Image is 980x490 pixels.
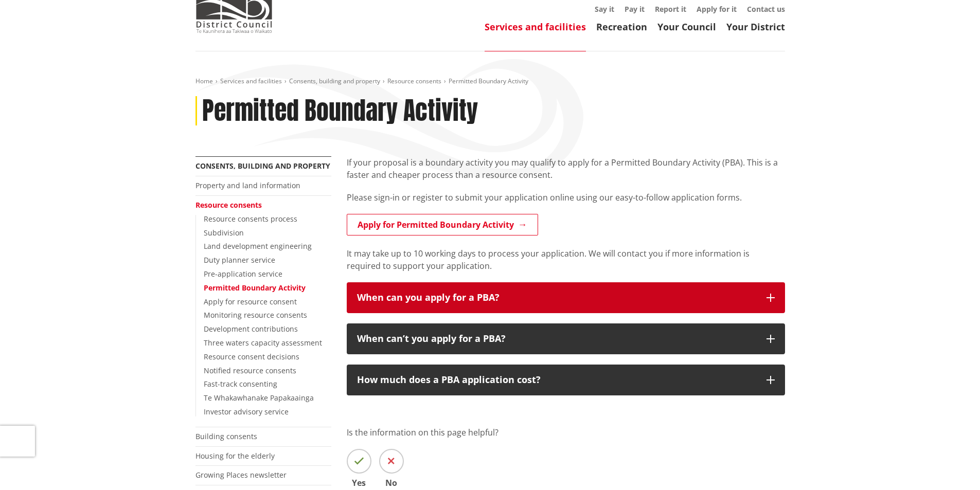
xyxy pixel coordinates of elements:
[347,365,785,395] button: How much does a PBA application cost?
[595,4,614,14] a: Say it
[357,375,756,385] div: How much does a PBA application cost?
[596,21,647,33] a: Recreation
[204,283,306,293] a: Permitted Boundary Activity
[204,228,244,238] a: Subdivision
[204,297,297,306] a: Apply for resource consent
[204,241,312,251] a: Land development engineering
[289,77,380,85] a: Consents, building and property
[204,269,282,279] a: Pre-application service
[449,77,528,85] span: Permitted Boundary Activity
[204,407,289,416] a: Investor advisory service
[195,77,785,86] nav: breadcrumb
[625,4,645,14] a: Pay it
[202,96,478,126] h1: Permitted Boundary Activity
[195,161,330,171] a: Consents, building and property
[655,4,686,14] a: Report it
[697,4,737,14] a: Apply for it
[726,21,785,33] a: Your District
[204,214,297,224] a: Resource consents process
[195,180,300,190] a: Property and land information
[204,393,314,403] a: Te Whakawhanake Papakaainga
[387,77,441,85] a: Resource consents
[204,255,275,265] a: Duty planner service
[195,77,213,85] a: Home
[933,447,970,484] iframe: Messenger Launcher
[204,338,322,348] a: Three waters capacity assessment
[204,352,299,361] a: Resource consent decisions
[204,324,298,334] a: Development contributions
[195,451,275,461] a: Housing for the elderly
[347,282,785,313] button: When can you apply for a PBA?
[195,470,287,480] a: Growing Places newsletter
[347,191,785,204] p: Please sign-in or register to submit your application online using our easy-to-follow application...
[347,156,785,181] p: If your proposal is a boundary activity you may qualify to apply for a Permitted Boundary Activit...
[220,77,282,85] a: Services and facilities
[204,310,307,320] a: Monitoring resource consents
[347,323,785,354] button: When can’t you apply for a PBA?
[485,21,586,33] a: Services and facilities
[347,214,538,235] a: Apply for Permitted Boundary Activity
[357,334,756,344] div: When can’t you apply for a PBA?
[657,21,716,33] a: Your Council
[195,200,262,210] a: Resource consents
[347,479,371,487] span: Yes
[747,4,785,14] a: Contact us
[195,431,257,441] a: Building consents
[204,366,296,375] a: Notified resource consents
[357,293,756,303] div: When can you apply for a PBA?
[379,479,404,487] span: No
[347,426,785,439] p: Is the information on this page helpful?
[347,247,785,272] p: It may take up to 10 working days to process your application. We will contact you if more inform...
[204,379,277,389] a: Fast-track consenting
